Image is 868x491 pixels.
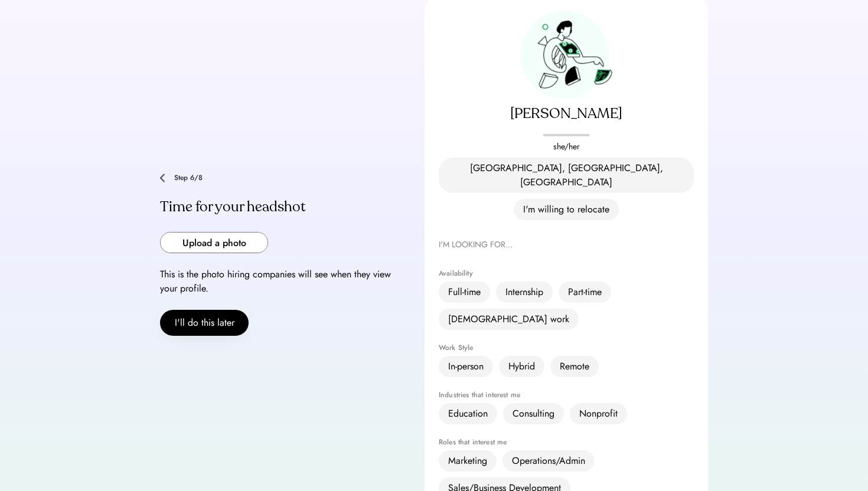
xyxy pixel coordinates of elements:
[439,270,694,277] div: Availability
[513,407,554,421] div: Consulting
[508,359,535,374] div: Hybrid
[160,310,249,336] button: I'll do this later
[512,454,585,468] div: Operations/Admin
[439,104,694,123] div: [PERSON_NAME]
[520,11,612,99] img: preview-avatar.png
[439,438,694,446] div: Roles that interest me
[439,141,694,153] div: she/her
[160,267,396,296] div: This is the photo hiring companies will see when they view your profile.
[505,285,543,299] div: Internship
[579,407,618,421] div: Nonprofit
[174,174,396,181] div: Step 6/8
[448,312,569,326] div: [DEMOGRAPHIC_DATA] work
[448,359,484,374] div: In-person
[560,359,589,374] div: Remote
[448,285,481,299] div: Full-time
[448,454,487,468] div: Marketing
[568,285,602,299] div: Part-time
[160,198,396,217] div: Time for your headshot
[160,174,165,182] img: chevron-left.png
[448,161,684,189] div: [GEOGRAPHIC_DATA], [GEOGRAPHIC_DATA], [GEOGRAPHIC_DATA]
[439,238,694,252] div: I'M LOOKING FOR...
[439,129,694,141] div: placeholder
[439,391,694,398] div: Industries that interest me
[439,344,694,351] div: Work Style
[448,407,488,421] div: Education
[523,202,609,217] div: I'm willing to relocate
